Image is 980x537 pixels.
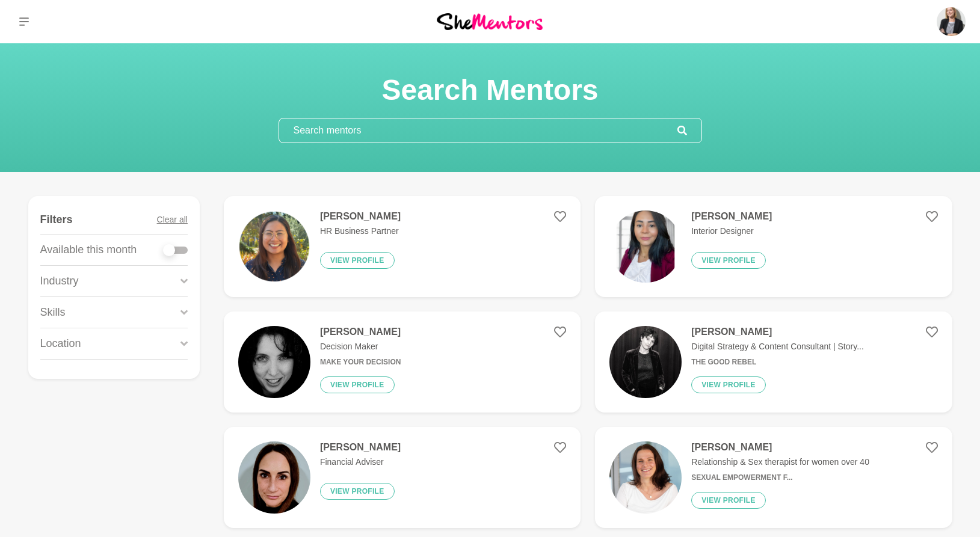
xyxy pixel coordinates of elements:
[609,326,682,398] img: 1044fa7e6122d2a8171cf257dcb819e56f039831-1170x656.jpg
[437,13,543,29] img: She Mentors Logo
[40,213,73,227] h4: Filters
[279,118,677,143] input: Search mentors
[320,456,401,468] p: Financial Adviser
[320,483,395,500] button: View profile
[691,376,766,393] button: View profile
[691,456,869,468] p: Relationship & Sex therapist for women over 40
[320,376,395,393] button: View profile
[691,225,772,238] p: Interior Designer
[238,210,310,283] img: 231d6636be52241877ec7df6b9df3e537ea7a8ca-1080x1080.png
[320,252,395,269] button: View profile
[279,72,702,108] h1: Search Mentors
[224,196,581,297] a: [PERSON_NAME]HR Business PartnerView profile
[691,473,869,482] h6: Sexual Empowerment f...
[595,427,952,528] a: [PERSON_NAME]Relationship & Sex therapist for women over 40Sexual Empowerment f...View profile
[691,326,864,338] h4: [PERSON_NAME]
[224,427,581,528] a: [PERSON_NAME]Financial AdviserView profile
[595,311,952,413] a: [PERSON_NAME]Digital Strategy & Content Consultant | Story...The Good RebelView profile
[40,336,81,352] p: Location
[691,252,766,269] button: View profile
[238,326,310,398] img: 443bca476f7facefe296c2c6ab68eb81e300ea47-400x400.jpg
[320,358,401,367] h6: Make Your Decision
[40,273,79,289] p: Industry
[937,7,966,36] img: Jodie Coomer
[609,441,682,514] img: d6e4e6fb47c6b0833f5b2b80120bcf2f287bc3aa-2570x2447.jpg
[691,210,772,222] h4: [PERSON_NAME]
[320,340,401,353] p: Decision Maker
[224,311,581,413] a: [PERSON_NAME]Decision MakerMake Your DecisionView profile
[691,441,869,453] h4: [PERSON_NAME]
[40,304,66,321] p: Skills
[320,225,401,238] p: HR Business Partner
[691,340,864,353] p: Digital Strategy & Content Consultant | Story...
[320,326,401,338] h4: [PERSON_NAME]
[40,242,137,258] p: Available this month
[595,196,952,297] a: [PERSON_NAME]Interior DesignerView profile
[691,358,864,367] h6: The Good Rebel
[691,492,766,509] button: View profile
[157,206,188,234] button: Clear all
[320,210,401,222] h4: [PERSON_NAME]
[238,441,310,514] img: 2462cd17f0db61ae0eaf7f297afa55aeb6b07152-1255x1348.jpg
[609,210,682,283] img: 672c9e0f5c28f94a877040268cd8e7ac1f2c7f14-1080x1350.png
[320,441,401,453] h4: [PERSON_NAME]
